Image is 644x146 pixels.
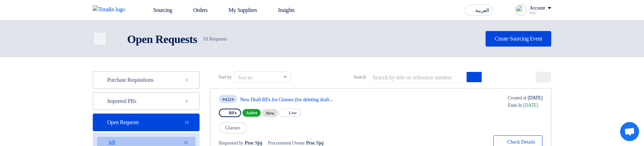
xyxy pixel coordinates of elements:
div: New [262,109,278,117]
img: Teradix logo [93,5,129,14]
div: [DATE] [498,94,542,102]
a: Open chat [620,122,639,141]
span: Active [242,109,261,117]
input: Search by title or reference number [369,72,467,83]
h2: Open Requests [127,32,197,46]
span: Sort by [219,73,232,81]
a: My Suppliers [213,2,263,18]
a: Imported PRs0 [93,92,200,110]
a: Insights [263,2,300,18]
span: Created at [508,94,526,102]
a: Sourcing [138,2,178,18]
div: Proc [529,11,551,15]
span: Ends In [508,102,522,109]
span: 18 [203,36,208,42]
a: Create Sourcing Event [486,31,551,47]
div: Account [529,5,545,11]
span: Glasses [219,122,247,134]
span: العربية [475,8,489,13]
span: 0 [182,77,191,84]
span: Requests [203,35,227,43]
a: Open Requests18 [93,114,200,131]
button: العربية [465,5,493,16]
a: Purchase Requisitions0 [93,71,200,89]
div: Sort by [238,74,253,81]
span: RFx [229,110,237,115]
div: #4224 [222,97,234,102]
span: 18 [182,119,191,126]
span: Low [289,110,297,115]
img: profile_test.png [515,5,527,16]
a: Orders [178,2,213,18]
a: New Draft RFx for Glasses (for deleting draft... [240,96,372,103]
span: Search [353,73,366,81]
span: 0 [182,98,191,105]
div: [DATE] [498,102,538,109]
